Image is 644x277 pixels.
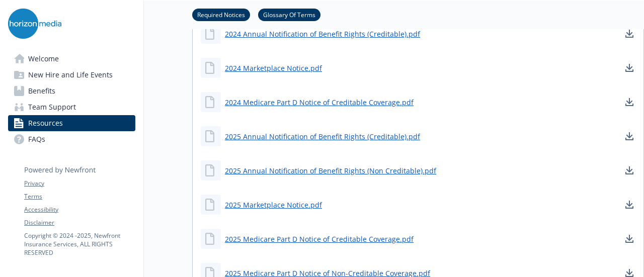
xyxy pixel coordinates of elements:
[24,218,135,227] a: Disclaimer
[8,67,135,83] a: New Hire and Life Events
[28,67,113,83] span: New Hire and Life Events
[623,233,635,245] a: download document
[225,29,420,39] a: 2024 Annual Notification of Benefit Rights (Creditable).pdf
[28,51,59,67] span: Welcome
[28,131,45,147] span: FAQs
[24,231,135,257] p: Copyright © 2024 - 2025 , Newfront Insurance Services, ALL RIGHTS RESERVED
[192,10,250,19] a: Required Notices
[28,83,55,99] span: Benefits
[8,51,135,67] a: Welcome
[623,96,635,108] a: download document
[225,165,436,176] a: 2025 Annual Notification of Benefit Rights (Non Creditable).pdf
[225,234,414,244] a: 2025 Medicare Part D Notice of Creditable Coverage.pdf
[8,131,135,147] a: FAQs
[28,115,63,131] span: Resources
[225,131,420,142] a: 2025 Annual Notification of Benefit Rights (Creditable).pdf
[258,10,320,19] a: Glossary Of Terms
[8,83,135,99] a: Benefits
[623,164,635,176] a: download document
[24,179,135,188] a: Privacy
[225,63,322,73] a: 2024 Marketplace Notice.pdf
[28,99,76,115] span: Team Support
[8,115,135,131] a: Resources
[623,62,635,74] a: download document
[24,205,135,214] a: Accessibility
[24,192,135,201] a: Terms
[8,99,135,115] a: Team Support
[623,199,635,211] a: download document
[623,28,635,40] a: download document
[225,97,414,108] a: 2024 Medicare Part D Notice of Creditable Coverage.pdf
[225,200,322,210] a: 2025 Marketplace Notice.pdf
[623,130,635,142] a: download document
